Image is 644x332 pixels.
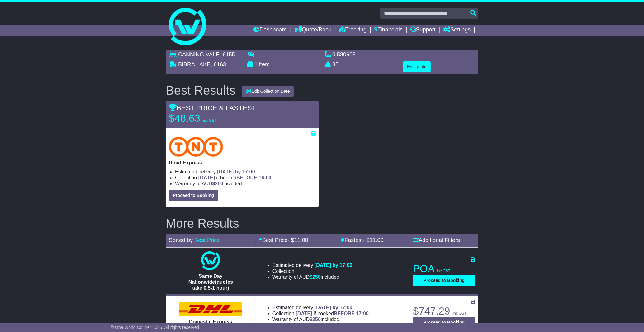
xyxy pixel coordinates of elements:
[369,237,383,243] span: 11.00
[259,61,270,68] span: item
[166,216,478,230] h2: More Results
[341,237,383,243] a: Fastest- $11.00
[413,305,475,317] p: $747.29
[334,311,355,316] span: BEFORE
[175,181,316,187] li: Warranty of AUD included.
[169,104,256,112] span: BEST PRICE & FASTEST
[296,311,312,316] span: [DATE]
[272,274,353,280] li: Warranty of AUD included.
[272,316,369,322] li: Warranty of AUD included.
[178,61,211,68] span: BIBRA LAKE
[312,317,321,322] span: 250
[212,181,223,186] span: $
[253,25,287,36] a: Dashboard
[203,118,216,123] span: inc GST
[194,237,220,243] a: Best Price
[403,61,431,72] button: Edit quote
[198,175,271,180] span: if booked
[163,83,239,97] div: Best Results
[413,237,460,243] a: Additional Filters
[374,25,403,36] a: Financials
[332,61,339,68] span: 35
[296,311,369,316] span: if booked
[339,25,367,36] a: Tracking
[188,273,233,291] span: Same Day Nationwide(quotes take 0.5-1 hour)
[310,274,321,280] span: $
[356,311,369,316] span: 17:00
[198,175,215,180] span: [DATE]
[312,274,321,280] span: 250
[254,61,258,68] span: 1
[169,237,193,243] span: Sorted by
[201,251,220,270] img: One World Courier: Same Day Nationwide(quotes take 0.5-1 hour)
[310,317,321,322] span: $
[272,311,369,316] li: Collection
[169,137,223,157] img: TNT Domestic: Road Express
[315,305,353,310] span: [DATE] by 17:00
[259,237,308,243] a: Best Price- $11.00
[111,325,201,330] span: © One World Courier 2025. All rights reserved.
[453,311,466,315] span: inc GST
[179,302,242,316] img: DHL: Domestic Express
[410,25,436,36] a: Support
[189,319,232,325] span: Domestic Express
[272,305,369,311] li: Estimated delivery
[169,112,247,125] p: $48.63
[437,269,450,273] span: inc GST
[413,275,475,286] button: Proceed to Booking
[169,160,316,166] p: Road Express
[220,51,235,58] span: , 6155
[332,51,356,58] span: 0.580608
[294,237,308,243] span: 11.00
[217,169,255,174] span: [DATE] by 17:00
[211,61,226,68] span: , 6163
[272,262,353,268] li: Estimated delivery
[443,25,471,36] a: Settings
[258,175,271,180] span: 16:00
[363,237,383,243] span: - $
[413,317,475,328] button: Proceed to Booking
[288,237,308,243] span: - $
[413,263,475,275] p: POA
[295,25,331,36] a: Quote/Book
[315,263,353,268] span: [DATE] by 17:00
[215,181,223,186] span: 250
[175,175,316,181] li: Collection
[169,190,218,201] button: Proceed to Booking
[242,86,294,97] button: Edit Collection Date
[236,175,257,180] span: BEFORE
[272,268,353,274] li: Collection
[178,51,220,58] span: CANNING VALE
[175,169,316,175] li: Estimated delivery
